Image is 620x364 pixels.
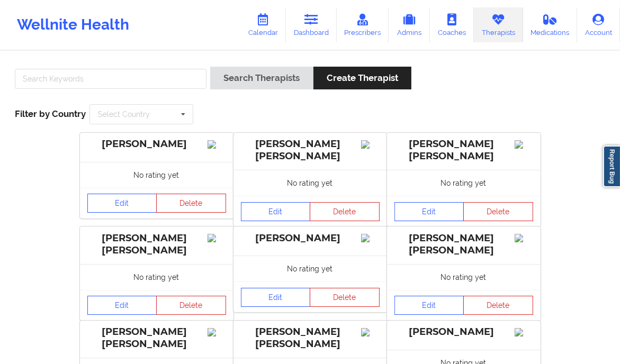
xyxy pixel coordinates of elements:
span: Filter by Country [15,108,86,119]
img: Image%2Fplaceholer-image.png [515,234,533,242]
img: Image%2Fplaceholer-image.png [208,234,226,242]
a: Account [577,7,620,42]
img: Image%2Fplaceholer-image.png [515,140,533,149]
div: [PERSON_NAME] [PERSON_NAME] [394,138,533,162]
a: Medications [523,7,578,42]
img: Image%2Fplaceholer-image.png [361,234,380,242]
a: Edit [87,194,157,213]
button: Delete [463,296,533,315]
div: No rating yet [387,170,541,196]
a: Edit [394,202,464,221]
a: Edit [241,288,311,307]
a: Calendar [240,7,286,42]
input: Search Keywords [15,69,206,89]
div: [PERSON_NAME] [PERSON_NAME] [87,232,226,257]
a: Therapists [474,7,523,42]
a: Coaches [430,7,474,42]
button: Delete [463,202,533,221]
a: Edit [241,202,311,221]
button: Delete [156,194,226,213]
button: Delete [310,288,380,307]
a: Report Bug [603,145,620,187]
a: Prescribers [337,7,389,42]
div: No rating yet [80,162,233,188]
div: No rating yet [233,170,387,196]
div: [PERSON_NAME] [394,326,533,338]
button: Search Therapists [210,67,313,89]
div: [PERSON_NAME] [PERSON_NAME] [87,326,226,350]
div: [PERSON_NAME] [PERSON_NAME] [241,326,380,350]
img: Image%2Fplaceholer-image.png [361,328,380,336]
div: [PERSON_NAME] [PERSON_NAME] [394,232,533,257]
div: Select Country [98,111,150,118]
a: Edit [87,296,157,315]
a: Dashboard [286,7,337,42]
button: Delete [310,202,380,221]
div: No rating yet [387,264,541,290]
button: Delete [156,296,226,315]
div: No rating yet [80,264,233,290]
div: [PERSON_NAME] [87,138,226,150]
div: No rating yet [233,256,387,281]
a: Edit [394,296,464,315]
div: [PERSON_NAME] [PERSON_NAME] [241,138,380,162]
img: Image%2Fplaceholer-image.png [208,140,226,149]
button: Create Therapist [313,67,411,89]
img: Image%2Fplaceholer-image.png [208,328,226,336]
div: [PERSON_NAME] [241,232,380,244]
img: Image%2Fplaceholer-image.png [515,328,533,336]
img: Image%2Fplaceholer-image.png [361,140,380,149]
a: Admins [389,7,430,42]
